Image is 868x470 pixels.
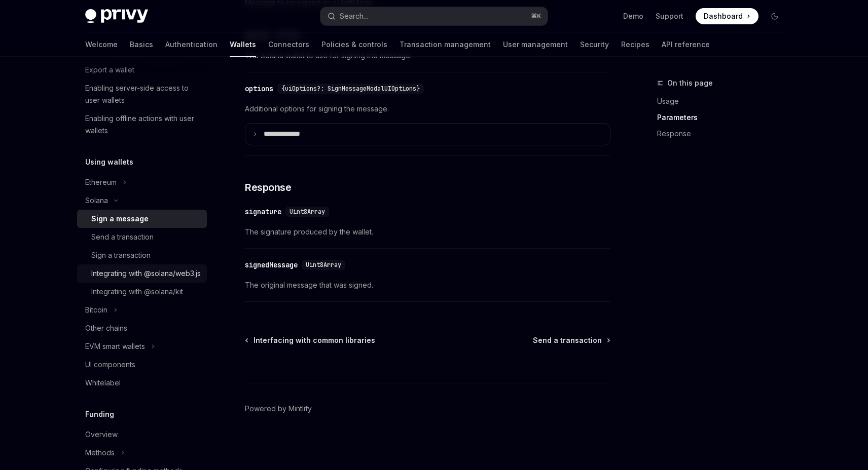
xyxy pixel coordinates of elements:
a: Send a transaction [533,335,609,345]
div: Integrating with @solana/kit [91,286,183,298]
span: Send a transaction [533,335,602,345]
button: Search...⌘K [320,7,548,25]
a: Enabling server-side access to user wallets [77,79,207,109]
h5: Funding [85,408,114,420]
a: Powered by Mintlify [245,404,312,414]
a: Wallets [230,32,256,57]
a: Welcome [85,32,118,57]
div: Methods [85,447,115,459]
a: Overview [77,425,207,444]
a: Recipes [621,32,649,57]
a: Connectors [268,32,309,57]
a: Integrating with @solana/web3.js [77,264,207,283]
a: Support [656,11,683,21]
span: Response [245,180,291,194]
span: On this page [667,77,713,89]
span: Additional options for signing the message. [245,103,610,115]
a: API reference [662,32,710,57]
div: Integrating with @solana/web3.js [91,267,201,280]
span: Dashboard [704,11,743,21]
a: Enabling offline actions with user wallets [77,109,207,140]
a: Whitelabel [77,374,207,392]
a: Other chains [77,319,207,337]
span: The original message that was signed. [245,279,610,291]
a: User management [503,32,568,57]
div: UI components [85,359,135,371]
a: Send a transaction [77,228,207,246]
a: Policies & controls [321,32,387,57]
a: Basics [130,32,153,57]
div: signedMessage [245,260,298,270]
a: Transaction management [400,32,491,57]
a: UI components [77,356,207,374]
div: Search... [340,10,368,22]
span: {uiOptions?: SignMessageModalUIOptions} [281,85,420,93]
div: Bitcoin [85,304,107,316]
div: signature [245,207,281,217]
span: ⌘ K [531,12,541,20]
div: Send a transaction [91,231,154,243]
span: The signature produced by the wallet. [245,226,610,238]
img: dark logo [85,9,148,23]
div: Enabling server-side access to user wallets [85,82,201,106]
h5: Using wallets [85,156,133,168]
div: Other chains [85,322,127,334]
div: Whitelabel [85,377,121,389]
a: Authentication [165,32,218,57]
a: Interfacing with common libraries [246,335,375,345]
a: Sign a message [77,210,207,228]
a: Sign a transaction [77,246,207,264]
a: Usage [657,93,791,109]
div: Ethereum [85,176,117,188]
div: Overview [85,428,118,441]
a: Dashboard [696,8,758,24]
span: Uint8Array [306,261,341,269]
div: Sign a transaction [91,249,151,261]
a: Integrating with @solana/kit [77,283,207,301]
div: Solana [85,194,108,207]
a: Demo [623,11,643,21]
div: Enabling offline actions with user wallets [85,112,201,137]
span: Interfacing with common libraries [254,335,375,345]
span: Uint8Array [290,208,325,216]
div: EVM smart wallets [85,340,145,352]
div: options [245,84,273,94]
button: Toggle dark mode [767,8,783,24]
div: Sign a message [91,213,149,225]
a: Security [580,32,609,57]
a: Parameters [657,109,791,126]
a: Response [657,126,791,142]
